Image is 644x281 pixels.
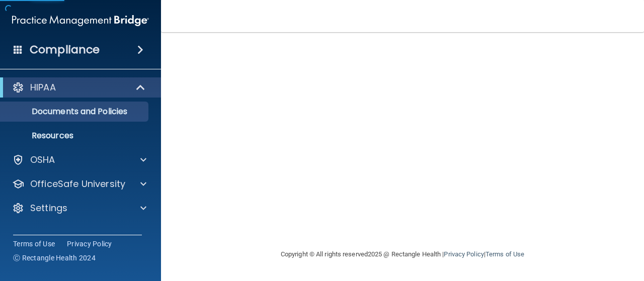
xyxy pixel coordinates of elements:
[7,107,144,117] p: Documents and Policies
[30,202,67,214] p: Settings
[12,11,149,31] img: PMB logo
[13,253,96,263] span: Ⓒ Rectangle Health 2024
[486,250,524,258] a: Terms of Use
[30,178,125,190] p: OfficeSafe University
[444,250,484,258] a: Privacy Policy
[30,81,56,93] p: HIPAA
[30,154,55,166] p: OSHA
[12,154,146,166] a: OSHA
[12,202,146,214] a: Settings
[12,81,146,93] a: HIPAA
[67,239,112,249] a: Privacy Policy
[13,239,55,249] a: Terms of Use
[12,178,146,190] a: OfficeSafe University
[219,238,586,270] div: Copyright © All rights reserved 2025 @ Rectangle Health | |
[30,43,100,57] h4: Compliance
[7,131,144,141] p: Resources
